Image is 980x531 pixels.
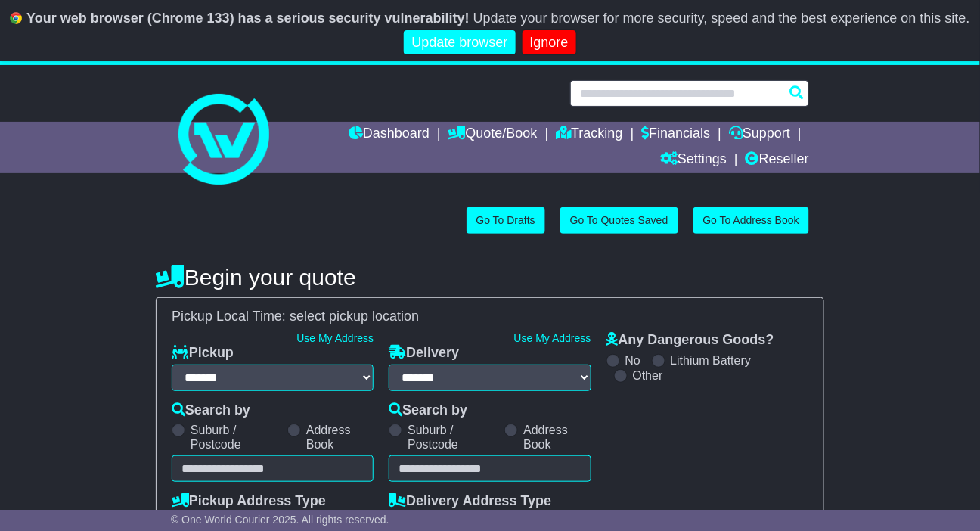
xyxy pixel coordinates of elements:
a: Go To Quotes Saved [560,207,678,234]
a: Update browser [404,30,515,55]
a: Go To Drafts [467,207,545,234]
a: Use My Address [296,332,374,344]
label: Address Book [306,423,374,452]
label: Pickup [172,345,234,362]
a: Dashboard [349,122,430,147]
label: Delivery Address Type [389,493,551,510]
a: Financials [642,122,711,147]
span: select pickup location [290,309,419,324]
label: Any Dangerous Goods? [606,332,774,349]
a: Use My Address [514,332,591,344]
a: Settings [660,147,727,173]
label: Suburb / Postcode [191,423,280,452]
label: Search by [172,402,250,419]
label: Pickup Address Type [172,493,326,510]
b: Your web browser (Chrome 133) has a serious security vulnerability! [26,11,470,26]
label: Lithium Battery [671,353,752,368]
a: Tracking [556,122,622,147]
a: Reseller [746,147,809,173]
span: © One World Courier 2025. All rights reserved. [171,514,389,526]
label: Delivery [389,345,459,362]
a: Ignore [523,30,576,55]
h4: Begin your quote [156,265,824,290]
span: Update your browser for more security, speed and the best experience on this site. [473,11,970,26]
a: Support [729,122,790,147]
label: Other [633,368,663,383]
label: Address Book [523,423,591,452]
div: Pickup Local Time: [164,309,816,325]
label: Search by [389,402,467,419]
label: No [625,353,640,368]
label: Suburb / Postcode [408,423,497,452]
a: Quote/Book [448,122,538,147]
a: Go To Address Book [693,207,809,234]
